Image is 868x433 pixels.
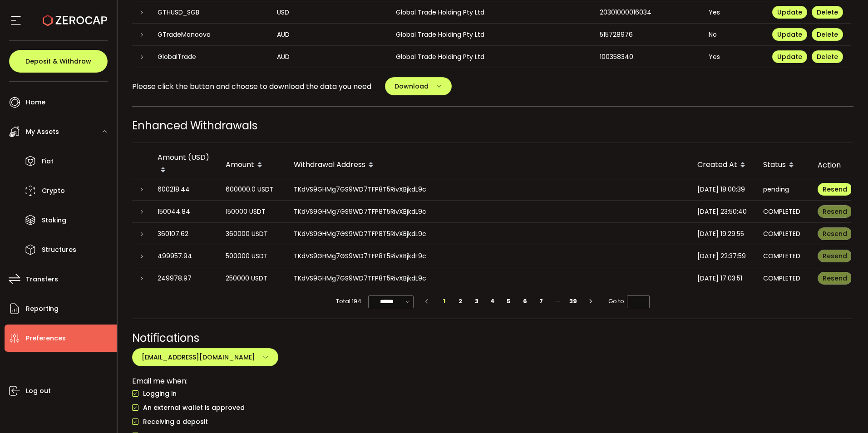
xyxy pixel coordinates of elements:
div: COMPLETED [763,229,803,239]
div: 150000 USDT [226,207,279,217]
span: Deposit & Withdraw [25,58,91,64]
div: Yes [701,52,765,62]
div: AUD [270,30,389,40]
div: 500000 USDT [226,251,279,261]
div: Global Trade Holding Pty Ltd [389,7,592,18]
span: Delete [817,52,838,61]
div: USD [270,7,389,18]
div: TKdVS9GHMg7GS9WD7TFP8T5RivXBjkdL9c [286,184,690,195]
div: Action [810,160,851,170]
div: Notifications [132,330,854,346]
span: Reporting [26,302,59,315]
div: COMPLETED [763,251,803,261]
div: 150044.84 [158,207,211,217]
span: Structures [42,243,76,256]
span: Download [395,82,429,91]
div: [DATE] 17:03:51 [697,273,749,284]
span: Please click the button and choose to download the data you need [132,81,371,92]
div: 100358340 [592,52,701,62]
span: Transfers [26,273,58,286]
div: 515728976 [592,30,701,40]
li: 1 [436,295,453,308]
div: [DATE] 19:29:55 [697,229,749,239]
div: Yes [701,7,765,18]
div: Email me when: [132,375,854,387]
button: Update [772,28,807,41]
div: Amount [218,157,286,173]
span: [EMAIL_ADDRESS][DOMAIN_NAME] [142,353,255,362]
span: Crypto [42,184,65,197]
span: Log out [26,384,51,398]
span: Update [777,52,802,61]
li: 4 [485,295,501,308]
div: Global Trade Holding Pty Ltd [389,52,592,62]
div: [DATE] 22:37:59 [697,251,749,261]
div: GlobalTrade [150,52,270,62]
button: Resend [818,250,852,262]
div: TKdVS9GHMg7GS9WD7TFP8T5RivXBjkdL9c [286,207,690,217]
div: Amount (USD) [150,152,218,178]
span: Home [26,96,45,109]
div: Withdrawal Address [286,157,690,173]
button: Resend [818,272,852,285]
span: Delete [817,8,838,17]
span: Update [777,8,802,17]
li: 6 [517,295,533,308]
div: 360000 USDT [226,229,279,239]
button: Resend [818,205,852,218]
div: [DATE] 18:00:39 [697,184,749,195]
div: TKdVS9GHMg7GS9WD7TFP8T5RivXBjkdL9c [286,251,690,261]
div: 600218.44 [158,184,211,195]
li: 3 [469,295,485,308]
div: Created At [690,157,756,173]
li: 7 [533,295,549,308]
div: [DATE] 23:50:40 [697,207,749,217]
div: Global Trade Holding Pty Ltd [389,30,592,40]
div: 499957.94 [158,251,211,261]
div: COMPLETED [763,273,803,284]
li: 5 [501,295,517,308]
span: Logging in [138,389,177,398]
button: Resend [818,183,852,196]
button: Update [772,50,807,63]
iframe: Chat Widget [823,389,868,433]
div: No [701,30,765,40]
span: Resend [823,185,847,194]
span: Fiat [42,155,54,168]
div: Status [756,157,810,173]
div: 249978.97 [158,273,211,284]
div: TKdVS9GHMg7GS9WD7TFP8T5RivXBjkdL9c [286,229,690,239]
button: Resend [818,227,852,240]
div: GTHUSD_SGB [150,7,270,18]
button: Delete [812,6,843,19]
li: 39 [565,295,582,308]
span: Resend [823,229,847,238]
div: TKdVS9GHMg7GS9WD7TFP8T5RivXBjkdL9c [286,273,690,284]
div: GTradeMonoova [150,30,270,40]
button: Delete [812,50,843,63]
span: Preferences [26,332,66,345]
div: Enhanced Withdrawals [132,118,854,133]
span: Staking [42,214,66,227]
div: pending [763,184,803,195]
button: Download [385,77,452,95]
div: 600000.0 USDT [226,184,279,195]
button: [EMAIL_ADDRESS][DOMAIN_NAME] [132,348,278,366]
span: Total 194 [336,295,361,308]
span: Go to [608,295,650,308]
span: Update [777,30,802,39]
button: Deposit & Withdraw [9,50,108,73]
span: Delete [817,30,838,39]
span: Resend [823,274,847,283]
button: Update [772,6,807,19]
div: 250000 USDT [226,273,279,284]
li: 2 [453,295,469,308]
button: Delete [812,28,843,41]
span: An external wallet is approved [138,403,245,412]
span: Resend [823,207,847,216]
span: My Assets [26,125,59,138]
span: Resend [823,251,847,261]
div: AUD [270,52,389,62]
div: 360107.62 [158,229,211,239]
